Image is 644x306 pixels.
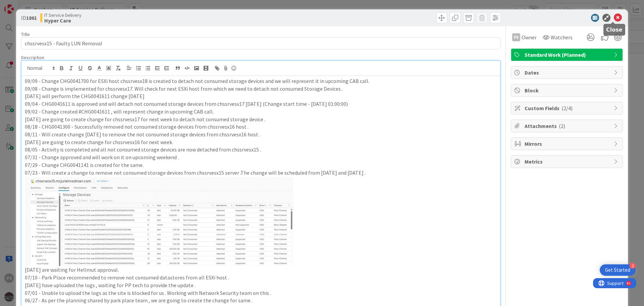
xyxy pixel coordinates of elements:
[600,264,636,276] div: Open Get Started checklist, remaining modules: 2
[559,123,565,129] span: ( 2 )
[44,18,82,23] b: Hyper Care
[25,169,497,177] p: 07/23 - Will create a change to remove not consumed storage devices from chssrvesx15 server .The ...
[25,154,497,161] p: 07/31 - Change approved and will work on it on upcoming weekend .
[25,131,497,138] p: 08/11 - Will create change [DATE] to remove the not consumed storage devices from chssrvesx16 host .
[25,85,497,93] p: 09/08 - Change is implemented for chssrvesx17. Will check for next ESXi host from which we need t...
[25,274,497,281] p: 07/10 - Park Place recommended to remove not consumed datastores from all ESXi host .
[25,281,497,289] p: [DATE] have uploaded the logs , waiting for PP tech to provide the update .
[25,92,497,100] p: [DATE] will perform the CHG0041611 change [DATE]
[21,14,37,22] span: ID
[21,54,44,60] span: Description
[25,161,497,169] p: 07/29 - Change CHG0041141 is created for the same.
[606,27,623,33] h5: Close
[25,176,293,266] img: image.png
[25,266,497,274] p: [DATE] are waiting for Hellmut approval.
[25,289,497,297] p: 07/01 - Unable to upload the logs as the site is blocked for us . Working with Network Security t...
[25,100,497,108] p: 09/04 - CHG0041611 is approved and will detach not consumed storage devices from chssrvesx17 [DAT...
[525,51,610,59] span: Standard Work (Planned)
[44,12,82,18] span: IT Service Delivery
[25,123,497,131] p: 08/18 - CHG0041300 - Successfully removed not consumed storage devices from chssrvesx16 host .
[551,33,573,41] span: Watchers
[525,158,610,166] span: Metrics
[26,14,37,21] b: 1861
[561,105,573,112] span: ( 2/4 )
[25,77,497,85] p: 09/09 - Change CHG0041700 for ESXi host chssrvesx18 is created to detach not consumed storage dev...
[25,297,497,304] p: 06/27 - As per the planning shared by park place team , we are going to create the change for same .
[21,31,30,37] label: Title
[34,3,37,8] div: 9+
[25,138,497,146] p: [DATE] are going to create change for chssrvesx16 for next week.
[522,33,537,41] span: Owner
[25,116,497,123] p: [DATE] are going to create change for chssrvesx17 for next week to detach not consumed storage de...
[525,104,610,112] span: Custom Fields
[21,37,500,49] input: type card name here...
[525,86,610,94] span: Block
[25,146,497,154] p: 08/05 - Activity is completed and all not consumed storage devices are now detached from chssrves...
[605,267,630,273] div: Get Started
[25,108,497,116] p: 09/02 - Change created #CHG0041611 , will represent change in upcoming CAB call.
[525,69,610,77] span: Dates
[630,263,636,269] div: 2
[512,33,520,41] div: PS
[14,1,31,9] span: Support
[525,122,610,130] span: Attachments
[525,140,610,148] span: Mirrors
